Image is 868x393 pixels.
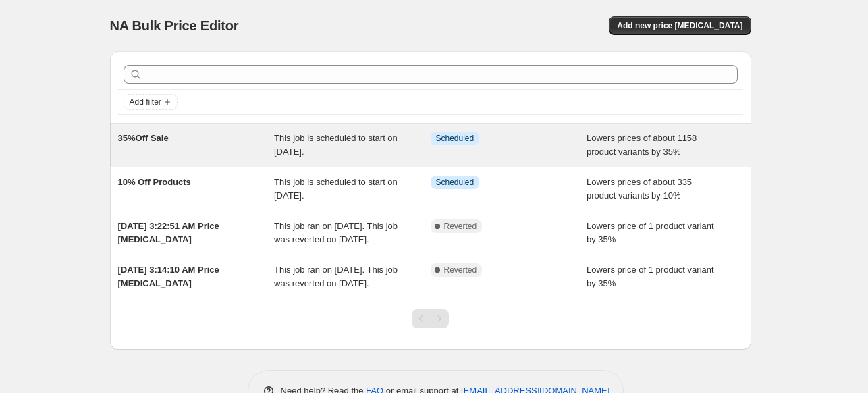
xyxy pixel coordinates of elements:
span: Add filter [130,97,161,107]
button: Add new price [MEDICAL_DATA] [609,16,751,35]
span: NA Bulk Price Editor [110,18,239,33]
button: Add filter [124,94,178,110]
span: Lowers price of 1 product variant by 35% [587,265,714,288]
span: Reverted [444,265,477,276]
span: This job ran on [DATE]. This job was reverted on [DATE]. [274,265,398,288]
nav: Pagination [412,309,449,328]
span: 10% Off Products [118,177,191,187]
span: Lowers price of 1 product variant by 35% [587,221,714,244]
span: [DATE] 3:14:10 AM Price [MEDICAL_DATA] [118,265,219,288]
span: Scheduled [436,133,474,144]
span: [DATE] 3:22:51 AM Price [MEDICAL_DATA] [118,221,219,244]
span: Add new price [MEDICAL_DATA] [617,20,742,31]
span: Reverted [444,221,477,232]
span: Scheduled [436,177,474,188]
span: Lowers prices of about 1158 product variants by 35% [587,133,697,157]
span: This job is scheduled to start on [DATE]. [274,133,398,157]
span: This job is scheduled to start on [DATE]. [274,177,398,201]
span: This job ran on [DATE]. This job was reverted on [DATE]. [274,221,398,244]
span: Lowers prices of about 335 product variants by 10% [587,177,692,201]
span: 35%Off Sale [118,133,169,143]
